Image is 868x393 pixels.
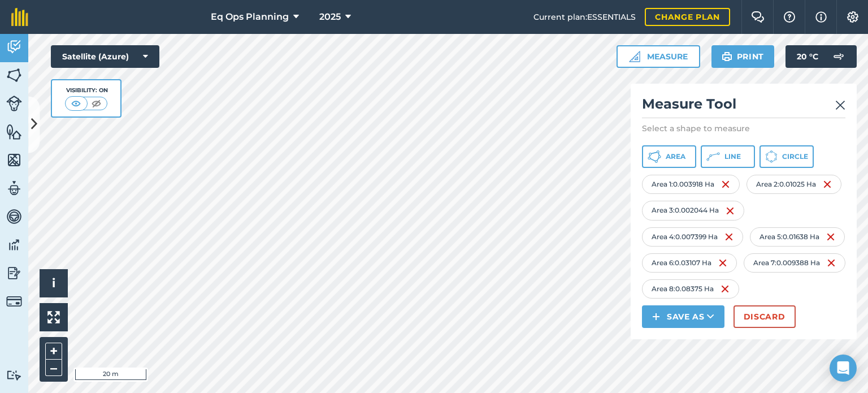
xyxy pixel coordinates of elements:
[6,123,22,140] img: svg+xml;base64,PHN2ZyB4bWxucz0iaHR0cDovL3d3dy53My5vcmcvMjAwMC9zdmciIHdpZHRoPSI1NiIgaGVpZ2h0PSI2MC...
[617,45,700,68] button: Measure
[45,343,62,360] button: +
[211,10,289,24] span: Eq Ops Planning
[533,11,636,23] span: Current plan : ESSENTIALS
[797,45,818,68] span: 20 ° C
[652,310,660,323] img: svg+xml;base64,PHN2ZyB4bWxucz0iaHR0cDovL3d3dy53My5vcmcvMjAwMC9zdmciIHdpZHRoPSIxNCIgaGVpZ2h0PSIyNC...
[642,123,845,134] p: Select a shape to measure
[629,51,640,62] img: Ruler icon
[6,236,22,253] img: svg+xml;base64,PD94bWwgdmVyc2lvbj0iMS4wIiBlbmNvZGluZz0idXRmLTgiPz4KPCEtLSBHZW5lcmF0b3I6IEFkb2JlIE...
[65,86,108,95] div: Visibility: On
[724,152,741,161] span: Line
[6,152,22,169] img: svg+xml;base64,PHN2ZyB4bWxucz0iaHR0cDovL3d3dy53My5vcmcvMjAwMC9zdmciIHdpZHRoPSI1NiIgaGVpZ2h0PSI2MC...
[744,253,845,273] div: Area 7 : 0.009388 Ha
[759,145,814,168] button: Circle
[724,230,734,244] img: svg+xml;base64,PHN2ZyB4bWxucz0iaHR0cDovL3d3dy53My5vcmcvMjAwMC9zdmciIHdpZHRoPSIxNiIgaGVpZ2h0PSIyNC...
[6,265,22,282] img: svg+xml;base64,PD94bWwgdmVyc2lvbj0iMS4wIiBlbmNvZGluZz0idXRmLTgiPz4KPCEtLSBHZW5lcmF0b3I6IEFkb2JlIE...
[642,145,696,168] button: Area
[642,95,845,118] h2: Measure Tool
[827,256,836,270] img: svg+xml;base64,PHN2ZyB4bWxucz0iaHR0cDovL3d3dy53My5vcmcvMjAwMC9zdmciIHdpZHRoPSIxNiIgaGVpZ2h0PSIyNC...
[721,178,730,191] img: svg+xml;base64,PHN2ZyB4bWxucz0iaHR0cDovL3d3dy53My5vcmcvMjAwMC9zdmciIHdpZHRoPSIxNiIgaGVpZ2h0PSIyNC...
[51,45,159,68] button: Satellite (Azure)
[6,67,22,84] img: svg+xml;base64,PHN2ZyB4bWxucz0iaHR0cDovL3d3dy53My5vcmcvMjAwMC9zdmciIHdpZHRoPSI1NiIgaGVpZ2h0PSI2MC...
[40,269,68,297] button: i
[815,10,827,24] img: svg+xml;base64,PHN2ZyB4bWxucz0iaHR0cDovL3d3dy53My5vcmcvMjAwMC9zdmciIHdpZHRoPSIxNyIgaGVpZ2h0PSIxNy...
[835,98,845,112] img: svg+xml;base64,PHN2ZyB4bWxucz0iaHR0cDovL3d3dy53My5vcmcvMjAwMC9zdmciIHdpZHRoPSIyMiIgaGVpZ2h0PSIzMC...
[6,208,22,225] img: svg+xml;base64,PD94bWwgdmVyc2lvbj0iMS4wIiBlbmNvZGluZz0idXRmLTgiPz4KPCEtLSBHZW5lcmF0b3I6IEFkb2JlIE...
[642,305,724,328] button: Save as
[747,175,841,194] div: Area 2 : 0.01025 Ha
[89,98,103,109] img: svg+xml;base64,PHN2ZyB4bWxucz0iaHR0cDovL3d3dy53My5vcmcvMjAwMC9zdmciIHdpZHRoPSI1MCIgaGVpZ2h0PSI0MC...
[6,293,22,309] img: svg+xml;base64,PD94bWwgdmVyc2lvbj0iMS4wIiBlbmNvZGluZz0idXRmLTgiPz4KPCEtLSBHZW5lcmF0b3I6IEFkb2JlIE...
[645,8,730,26] a: Change plan
[783,11,796,23] img: A question mark icon
[701,145,755,168] button: Line
[642,201,744,220] div: Area 3 : 0.002044 Ha
[785,45,857,68] button: 20 °C
[47,311,60,323] img: Four arrows, one pointing top left, one top right, one bottom right and the last bottom left
[642,227,743,247] div: Area 4 : 0.007399 Ha
[711,45,775,68] button: Print
[6,180,22,197] img: svg+xml;base64,PD94bWwgdmVyc2lvbj0iMS4wIiBlbmNvZGluZz0idXRmLTgiPz4KPCEtLSBHZW5lcmF0b3I6IEFkb2JlIE...
[782,152,808,161] span: Circle
[830,355,857,382] div: Open Intercom Messenger
[6,38,22,55] img: svg+xml;base64,PD94bWwgdmVyc2lvbj0iMS4wIiBlbmNvZGluZz0idXRmLTgiPz4KPCEtLSBHZW5lcmF0b3I6IEFkb2JlIE...
[6,96,22,111] img: svg+xml;base64,PD94bWwgdmVyc2lvbj0iMS4wIiBlbmNvZGluZz0idXRmLTgiPz4KPCEtLSBHZW5lcmF0b3I6IEFkb2JlIE...
[69,98,83,109] img: svg+xml;base64,PHN2ZyB4bWxucz0iaHR0cDovL3d3dy53My5vcmcvMjAwMC9zdmciIHdpZHRoPSI1MCIgaGVpZ2h0PSI0MC...
[734,305,796,328] button: Discard
[642,175,740,194] div: Area 1 : 0.003918 Ha
[751,11,765,23] img: Two speech bubbles overlapping with the left bubble in the forefront
[846,11,860,23] img: A cog icon
[750,227,845,247] div: Area 5 : 0.01638 Ha
[726,204,735,218] img: svg+xml;base64,PHN2ZyB4bWxucz0iaHR0cDovL3d3dy53My5vcmcvMjAwMC9zdmciIHdpZHRoPSIxNiIgaGVpZ2h0PSIyNC...
[642,279,739,299] div: Area 8 : 0.08375 Ha
[642,253,737,273] div: Area 6 : 0.03107 Ha
[11,8,28,26] img: fieldmargin Logo
[666,152,685,161] span: Area
[826,230,835,244] img: svg+xml;base64,PHN2ZyB4bWxucz0iaHR0cDovL3d3dy53My5vcmcvMjAwMC9zdmciIHdpZHRoPSIxNiIgaGVpZ2h0PSIyNC...
[823,178,832,191] img: svg+xml;base64,PHN2ZyB4bWxucz0iaHR0cDovL3d3dy53My5vcmcvMjAwMC9zdmciIHdpZHRoPSIxNiIgaGVpZ2h0PSIyNC...
[721,282,730,296] img: svg+xml;base64,PHN2ZyB4bWxucz0iaHR0cDovL3d3dy53My5vcmcvMjAwMC9zdmciIHdpZHRoPSIxNiIgaGVpZ2h0PSIyNC...
[319,10,341,24] span: 2025
[52,276,55,290] span: i
[45,360,62,376] button: –
[722,50,732,63] img: svg+xml;base64,PHN2ZyB4bWxucz0iaHR0cDovL3d3dy53My5vcmcvMjAwMC9zdmciIHdpZHRoPSIxOSIgaGVpZ2h0PSIyNC...
[718,256,727,270] img: svg+xml;base64,PHN2ZyB4bWxucz0iaHR0cDovL3d3dy53My5vcmcvMjAwMC9zdmciIHdpZHRoPSIxNiIgaGVpZ2h0PSIyNC...
[827,45,850,68] img: svg+xml;base64,PD94bWwgdmVyc2lvbj0iMS4wIiBlbmNvZGluZz0idXRmLTgiPz4KPCEtLSBHZW5lcmF0b3I6IEFkb2JlIE...
[6,370,22,381] img: svg+xml;base64,PD94bWwgdmVyc2lvbj0iMS4wIiBlbmNvZGluZz0idXRmLTgiPz4KPCEtLSBHZW5lcmF0b3I6IEFkb2JlIE...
